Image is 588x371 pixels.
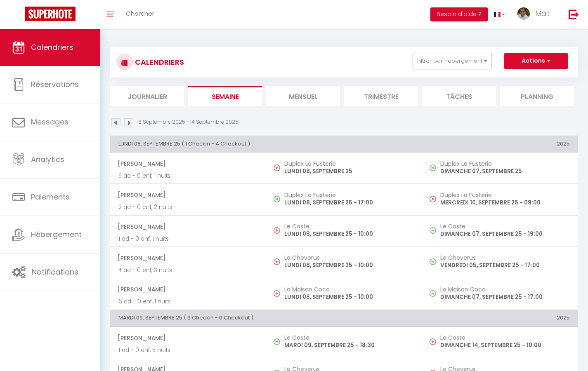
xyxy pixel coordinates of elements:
[430,227,436,234] img: NO IMAGE
[274,258,280,265] img: NO IMAGE
[32,267,78,277] span: Notifications
[440,341,570,350] p: DIMANCHE 14, SEPTEMBRE 25 - 10:00
[440,254,570,261] h5: Le Cheverus
[430,290,436,297] img: NO IMAGE
[284,223,414,230] h5: Le Coste
[118,250,258,266] span: [PERSON_NAME]
[274,164,280,171] img: NO IMAGE
[118,219,258,235] span: [PERSON_NAME]
[344,86,418,106] li: Trimestre
[284,293,414,301] p: LUNDI 08, SEPTEMBRE 25 - 10:00
[284,230,414,238] p: LUNDI 08, SEPTEMBRE 25 - 10:00
[25,7,76,21] img: Super Booking
[569,9,579,19] img: logout
[118,156,258,171] span: [PERSON_NAME]
[413,53,492,69] button: Filtrer par hébergement
[440,223,570,230] h5: Le Coste
[284,167,414,176] p: LUNDI 08, SEPTEMBRE 25
[284,198,414,207] p: LUNDI 08, SEPTEMBRE 25 - 17:00
[504,53,568,69] button: Actions
[284,261,414,270] p: LUNDI 08, SEPTEMBRE 25 - 10:00
[31,79,79,89] span: Réservations
[422,310,578,326] th: 2025
[440,261,570,270] p: VENDREDI 05, SEPTEMBRE 25 - 17:00
[118,266,258,275] p: 4 ad - 0 enf, 3 nuits
[274,290,280,297] img: NO IMAGE
[440,192,570,198] h5: Duplex La Fusterie
[430,338,436,345] img: NO IMAGE
[266,86,340,106] li: Mensuel
[440,230,570,238] p: DIMANCHE 07, SEPTEMBRE 25 - 19:00
[440,293,570,301] p: DIMANCHE 07, SEPTEMBRE 25 - 17:00
[31,42,73,52] span: Calendriers
[138,118,239,126] p: 8 Septembre 2025 - 14 Septembre 2025
[440,160,570,167] h5: Duplex La Fusterie
[535,8,550,19] span: Mat
[440,167,570,176] p: DIMANCHE 07, SEPTEMBRE 25
[126,9,154,18] span: Chercher
[133,53,184,71] h3: CALENDRIERS
[422,136,578,152] th: 2025
[118,171,258,180] p: 5 ad - 0 enf, 1 nuits
[430,258,436,265] img: NO IMAGE
[284,341,414,350] p: MARDI 09, SEPTEMBRE 25 - 18:30
[284,254,414,261] h5: Le Cheverus
[440,198,570,207] p: MERCREDI 10, SEPTEMBRE 25 - 09:00
[110,86,184,106] li: Journalier
[118,330,258,346] span: [PERSON_NAME]
[110,310,422,326] th: MARDI 09, SEPTEMBRE 25 ( 3 Checkin - 0 Checkout )
[284,160,414,167] h5: Duplex La Fusterie
[118,346,258,355] p: 1 ad - 0 enf, 5 nuits
[422,86,496,106] li: Tâches
[440,286,570,293] h5: La Maison Coco
[284,334,414,341] h5: Le Coste
[118,187,258,203] span: [PERSON_NAME]
[517,7,530,20] img: ...
[440,334,570,341] h5: Le Coste
[31,229,82,240] span: Hébergement
[31,117,68,127] span: Messages
[118,297,258,306] p: 6 ad - 0 enf, 1 nuits
[430,196,436,202] img: NO IMAGE
[188,86,262,106] li: Semaine
[500,86,574,106] li: Planning
[284,286,414,293] h5: La Maison Coco
[7,3,31,28] button: Ouvrir le widget de chat LiveChat
[31,154,64,164] span: Analytics
[118,282,258,297] span: [PERSON_NAME]
[430,164,436,171] img: NO IMAGE
[31,192,70,202] span: Paiements
[118,203,258,211] p: 2 ad - 0 enf, 2 nuits
[430,7,488,21] button: Besoin d'aide ?
[274,227,280,234] img: NO IMAGE
[110,136,422,152] th: LUNDI 08, SEPTEMBRE 25 ( 1 Checkin - 4 Checkout )
[284,192,414,198] h5: Duplex La Fusterie
[118,235,258,243] p: 1 ad - 0 enf, 1 nuits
